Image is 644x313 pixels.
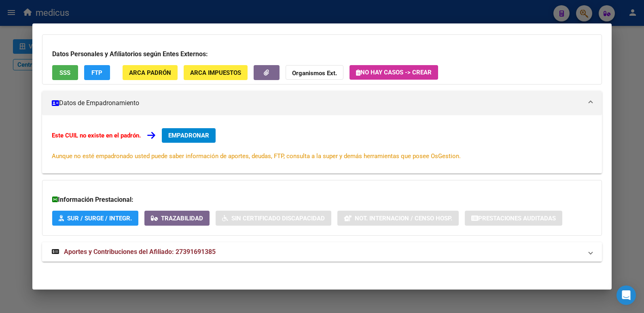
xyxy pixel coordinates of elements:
div: Open Intercom Messenger [616,286,636,305]
span: ARCA Impuestos [190,69,241,76]
span: Trazabilidad [161,215,203,222]
button: Prestaciones Auditadas [465,211,562,226]
button: ARCA Impuestos [184,65,248,80]
button: EMPADRONAR [162,128,216,143]
h3: Datos Personales y Afiliatorios según Entes Externos: [52,49,592,59]
span: Aportes y Contribuciones del Afiliado: 27391691385 [64,248,216,256]
button: FTP [84,65,110,80]
div: Datos de Empadronamiento [42,115,602,173]
span: Not. Internacion / Censo Hosp. [355,215,452,222]
h3: Información Prestacional: [52,195,592,205]
span: SUR / SURGE / INTEGR. [67,215,132,222]
button: Trazabilidad [144,211,210,226]
strong: Este CUIL no existe en el padrón. [52,132,141,139]
mat-expansion-panel-header: Aportes y Contribuciones del Afiliado: 27391691385 [42,242,602,262]
button: No hay casos -> Crear [350,65,438,80]
button: Sin Certificado Discapacidad [216,211,331,226]
button: ARCA Padrón [123,65,178,80]
span: ARCA Padrón [129,69,171,76]
mat-panel-title: Datos de Empadronamiento [52,98,583,108]
span: No hay casos -> Crear [356,69,432,76]
strong: Organismos Ext. [292,70,337,77]
button: Not. Internacion / Censo Hosp. [337,211,459,226]
button: Organismos Ext. [286,65,343,80]
span: Prestaciones Auditadas [478,215,556,222]
button: SUR / SURGE / INTEGR. [52,211,138,226]
span: SSS [59,69,70,76]
span: FTP [91,69,102,76]
mat-expansion-panel-header: Datos de Empadronamiento [42,91,602,115]
span: Sin Certificado Discapacidad [231,215,325,222]
button: SSS [52,65,78,80]
span: Aunque no esté empadronado usted puede saber información de aportes, deudas, FTP, consulta a la s... [52,152,461,160]
span: EMPADRONAR [168,132,209,139]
